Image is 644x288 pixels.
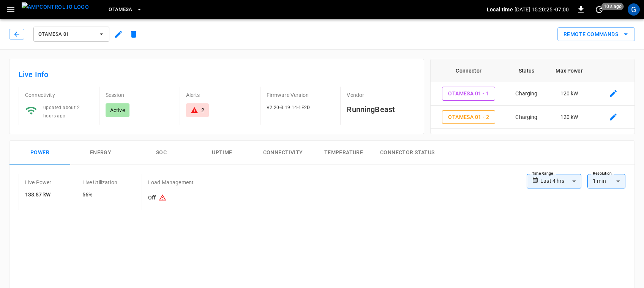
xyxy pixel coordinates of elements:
img: ampcontrol.io logo [22,2,89,12]
div: 2 [201,106,204,114]
span: V2.20-3.19.14-1E2D [267,105,310,110]
h6: Off [148,191,194,205]
button: OtaMesa 01 - 2 [442,110,495,124]
label: Resolution [593,171,612,177]
p: Firmware Version [267,91,335,99]
button: Existing capacity schedules won’t take effect because Load Management is turned off. To activate ... [156,191,169,205]
button: OtaMesa [106,2,145,17]
td: Charging [507,106,546,129]
button: Power [9,141,70,165]
button: Energy [70,141,131,165]
p: Alerts [186,91,254,99]
td: 120 kW [546,82,592,106]
button: Remote Commands [557,27,635,41]
table: connector table [431,59,635,129]
button: OtaMesa 01 - 1 [442,87,495,101]
span: OtaMesa [109,5,133,14]
span: OtaMesa 01 [38,30,95,39]
h6: Live Info [19,68,415,81]
p: Load Management [148,179,194,186]
p: Connectivity [25,91,93,99]
th: Connector [431,59,507,82]
th: Max Power [546,59,592,82]
p: [DATE] 15:20:25 -07:00 [515,6,569,13]
p: Session [106,91,174,99]
span: updated about 2 hours ago [43,105,80,119]
p: Local time [487,6,513,13]
div: Last 4 hrs [540,174,581,188]
div: 1 min [587,174,625,188]
button: Connectivity [253,141,313,165]
label: Time Range [532,171,553,177]
td: Charging [507,82,546,106]
th: Status [507,59,546,82]
p: Live Utilization [82,179,117,186]
td: 120 kW [546,106,592,129]
button: set refresh interval [593,3,605,16]
h6: 138.87 kW [25,191,52,199]
p: Vendor [347,91,415,99]
h6: 56% [82,191,117,199]
p: Live Power [25,179,52,186]
button: OtaMesa 01 [33,27,109,42]
button: Uptime [192,141,253,165]
button: Connector Status [374,141,440,165]
span: 10 s ago [601,3,624,10]
button: Temperature [313,141,374,165]
div: remote commands options [557,27,635,41]
h6: RunningBeast [347,103,415,116]
div: profile-icon [628,3,640,16]
button: SOC [131,141,192,165]
p: Active [110,106,125,114]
